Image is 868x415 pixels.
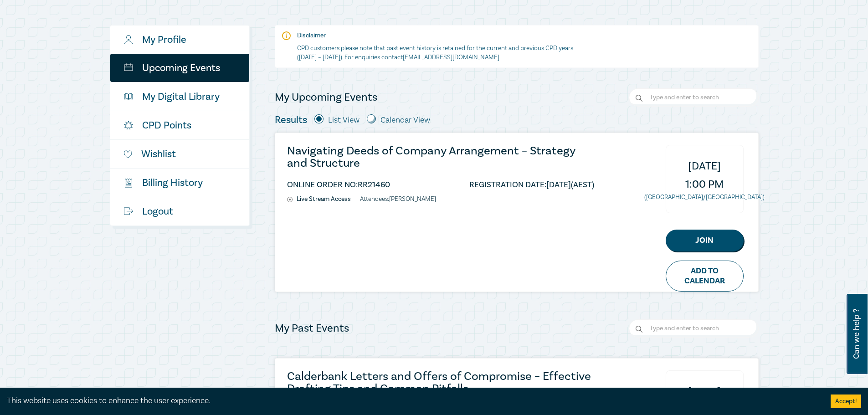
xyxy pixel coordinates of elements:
li: ONLINE ORDER NO: RR21460 [287,181,390,189]
a: Add to Calendar [666,261,744,292]
a: Upcoming Events [110,54,249,82]
a: CPD Points [110,111,249,139]
div: This website uses cookies to enhance the user experience. [7,395,817,407]
a: $Billing History [110,169,249,197]
p: CPD customers please note that past event history is retained for the current and previous CPD ye... [297,44,577,62]
strong: Disclaimer [297,31,326,40]
label: Calendar View [380,114,430,126]
li: Live Stream Access [287,195,360,203]
a: Navigating Deeds of Company Arrangement – Strategy and Structure [287,145,594,169]
a: [EMAIL_ADDRESS][DOMAIN_NAME] [403,53,499,61]
h5: Results [275,114,307,126]
a: My Digital Library [110,82,249,111]
input: Search [629,88,759,107]
a: My Profile [110,26,249,54]
span: [DATE] [688,157,721,175]
li: REGISTRATION DATE: [DATE] (AEST) [469,181,594,189]
span: Can we help ? [852,299,861,369]
input: Search [629,319,759,338]
button: Accept cookies [831,395,861,408]
a: Logout [110,197,249,225]
a: Calderbank Letters and Offers of Compromise – Effective Drafting Tips and Common Pitfalls [287,370,594,395]
h4: My Upcoming Events [275,90,377,105]
span: [DATE] [688,383,721,401]
a: Wishlist [110,140,249,168]
tspan: $ [126,180,128,184]
li: Attendees: [PERSON_NAME] [360,195,436,203]
span: 1:00 PM [685,175,724,194]
h4: My Past Events [275,321,349,336]
a: Join [666,230,744,251]
small: ([GEOGRAPHIC_DATA]/[GEOGRAPHIC_DATA]) [644,194,765,201]
label: List View [328,114,360,126]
